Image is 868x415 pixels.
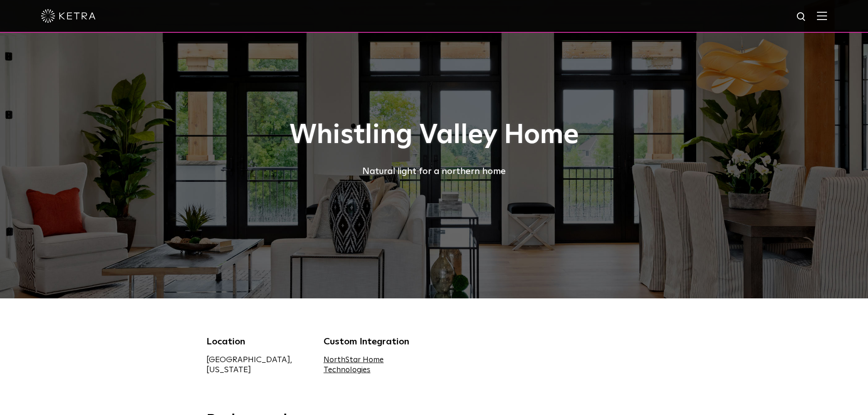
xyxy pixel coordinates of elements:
img: Hamburger%20Nav.svg [817,11,827,20]
div: Location [206,335,310,348]
h1: Whistling Valley Home [206,120,662,150]
div: Natural light for a northern home [206,164,662,179]
img: ketra-logo-2019-white [41,9,96,23]
a: NorthStar Home Technologies [324,356,384,374]
div: [GEOGRAPHIC_DATA], [US_STATE] [206,355,310,375]
div: Custom Integration [324,335,427,348]
img: search icon [796,11,807,23]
